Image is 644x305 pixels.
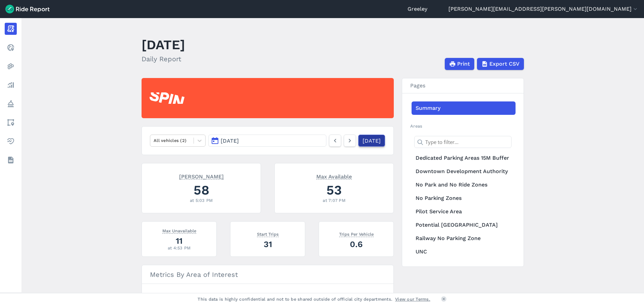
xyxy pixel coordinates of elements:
a: Downtown Development Authority [412,165,516,178]
a: Railway No Parking Zone [412,232,516,245]
a: Realtime [5,42,17,54]
button: Export CSV [477,58,524,70]
a: Pilot Service Area [412,205,516,218]
span: Trips Per Vehicle [339,230,374,237]
span: Export CSV [489,60,520,68]
a: No Park and No Ride Zones [412,178,516,192]
span: Max Unavailable [162,227,196,234]
a: Greeley [408,5,427,13]
h3: Metrics By Area of Interest [142,265,393,284]
span: Max Available [316,173,352,179]
a: Dedicated Parking Areas 15M Buffer [412,151,516,165]
div: at 5:03 PM [150,197,253,204]
a: Analyze [5,79,17,91]
input: Search areas [146,292,381,304]
a: No Parking Zones [412,192,516,205]
button: Print [445,58,474,70]
a: UNC [412,245,516,258]
img: Ride Report [5,5,50,13]
span: Start Trips [257,230,279,237]
span: Print [457,60,470,68]
a: Datasets [5,154,17,166]
button: [PERSON_NAME][EMAIL_ADDRESS][PERSON_NAME][DOMAIN_NAME] [448,5,639,13]
div: 0.6 [327,238,385,250]
h2: Areas [410,123,516,129]
a: [DATE] [358,135,385,147]
a: Potential [GEOGRAPHIC_DATA] [412,218,516,232]
h1: [DATE] [142,35,185,54]
div: at 7:07 PM [283,197,385,204]
button: [DATE] [208,135,326,147]
a: View our Terms. [395,296,430,302]
div: 53 [283,181,385,199]
a: Areas [5,117,17,129]
a: Report [5,23,17,35]
div: 31 [238,238,297,250]
a: Health [5,135,17,147]
a: Policy [5,98,17,110]
div: 58 [150,181,253,199]
div: at 4:53 PM [150,245,208,251]
h3: Pages [402,78,524,93]
a: Summary [412,101,516,115]
h2: Daily Report [142,54,185,64]
a: Heatmaps [5,60,17,72]
span: [DATE] [221,138,239,144]
img: Spin [150,92,184,104]
input: Type to filter... [414,136,512,148]
div: 11 [150,235,208,247]
span: [PERSON_NAME] [179,173,224,179]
